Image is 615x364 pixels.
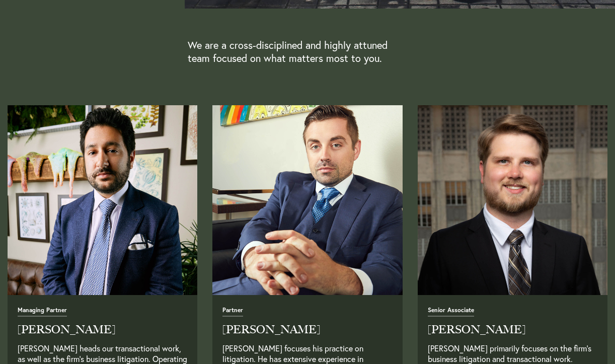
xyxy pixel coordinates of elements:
p: We are a cross-disciplined and highly attuned team focused on what matters most to you. [188,39,395,65]
a: Read Full Bio [418,105,607,295]
span: Partner [222,307,243,317]
h2: [PERSON_NAME] [222,324,392,335]
span: Senior Associate [428,307,474,317]
a: Read Full Bio [8,105,197,295]
h2: [PERSON_NAME] [18,324,187,335]
img: alex_conant.jpg [208,101,407,300]
a: Read Full Bio [212,105,402,295]
h2: [PERSON_NAME] [428,324,597,335]
span: Managing Partner [18,307,67,317]
img: AC-Headshot-4462.jpg [418,105,607,295]
img: neema_amini-4.jpg [8,105,197,295]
